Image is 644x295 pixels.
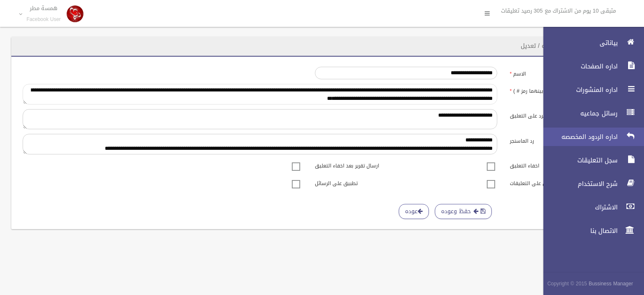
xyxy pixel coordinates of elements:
[536,133,620,141] span: اداره الردود المخصصه
[536,128,644,146] a: اداره الردود المخصصه
[26,16,61,23] small: Facebook User
[536,81,644,99] a: اداره المنشورات
[536,156,620,164] span: سجل التعليقات
[547,279,587,288] span: Copyright © 2015
[536,57,644,76] a: اداره الصفحات
[504,159,601,171] label: اخفاء التعليق
[511,38,606,54] header: اداره الردود المخصصه / تعديل
[589,279,633,288] strong: Bussiness Manager
[504,67,601,78] label: الاسم
[536,203,620,211] span: الاشتراك
[536,151,644,170] a: سجل التعليقات
[536,39,620,47] span: بياناتى
[536,227,620,235] span: الاتصال بنا
[504,109,601,121] label: الرد على التعليق
[536,175,644,193] a: شرح الاستخدام
[536,86,620,94] span: اداره المنشورات
[399,204,429,219] a: عوده
[536,198,644,217] a: الاشتراك
[536,62,620,70] span: اداره الصفحات
[26,5,61,11] p: همسة مطر
[309,159,406,171] label: ارسال تقرير بعد اخفاء التعليق
[504,84,601,96] label: كلمات البحث(بينهما رمز # )
[504,176,601,188] label: تطبيق على التعليقات
[504,134,601,146] label: رد الماسنجر
[536,222,644,240] a: الاتصال بنا
[536,180,620,188] span: شرح الاستخدام
[536,104,644,123] a: رسائل جماعيه
[536,34,644,52] a: بياناتى
[536,109,620,117] span: رسائل جماعيه
[309,176,406,188] label: تطبيق على الرسائل
[435,204,492,219] button: حفظ وعوده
